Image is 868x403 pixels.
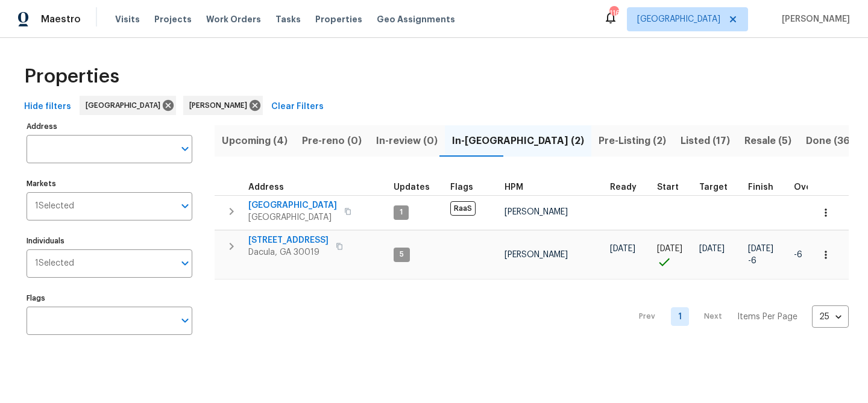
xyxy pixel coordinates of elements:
span: Resale (5) [744,133,791,149]
span: [PERSON_NAME] [189,99,252,111]
div: Projected renovation finish date [748,183,784,192]
div: 116 [609,7,618,19]
span: Overall [794,183,825,192]
span: In-review (0) [376,133,438,149]
label: Markets [27,180,192,187]
span: [DATE] [699,245,725,253]
button: Hide filters [19,96,76,118]
span: [STREET_ADDRESS] [248,234,329,246]
span: Visits [115,13,140,25]
span: Pre-Listing (2) [599,133,666,149]
td: 6 day(s) earlier than target finish date [789,230,841,280]
span: [DATE] [610,245,635,253]
td: Scheduled to finish 6 day(s) early [743,230,789,280]
span: HPM [505,183,523,192]
button: Open [177,312,193,329]
a: Goto page 1 [671,307,689,326]
td: Project started on time [652,230,694,280]
span: [GEOGRAPHIC_DATA] [86,99,165,111]
div: [PERSON_NAME] [183,96,263,115]
span: Clear Filters [271,99,324,114]
span: [DATE] [657,245,682,253]
span: Updates [394,183,430,192]
span: [GEOGRAPHIC_DATA] [637,13,720,25]
span: Finish [748,183,773,192]
span: Pre-reno (0) [302,133,362,149]
span: [PERSON_NAME] [777,13,850,25]
span: Address [248,183,284,192]
span: Projects [154,13,192,25]
div: Days past target finish date [794,183,836,192]
span: [GEOGRAPHIC_DATA] [248,199,337,211]
span: Hide filters [24,99,71,114]
span: [GEOGRAPHIC_DATA] [248,211,337,223]
span: Target [699,183,728,192]
span: Flags [450,183,473,192]
span: Start [657,183,679,192]
span: 1 [395,207,407,217]
span: Geo Assignments [377,13,455,25]
p: Items Per Page [737,311,797,323]
button: Open [177,198,193,214]
div: Target renovation project end date [699,183,738,192]
div: Actual renovation start date [657,183,690,192]
div: [GEOGRAPHIC_DATA] [80,96,176,115]
span: In-[GEOGRAPHIC_DATA] (2) [452,133,584,149]
span: Ready [610,183,637,192]
label: Address [27,123,192,130]
label: Individuals [27,237,192,245]
span: 1 Selected [35,201,74,211]
span: Work Orders [206,13,261,25]
span: -6 [748,255,756,267]
span: Tasks [275,15,301,23]
div: Earliest renovation start date (first business day after COE or Checkout) [610,183,647,192]
span: Maestro [41,13,81,25]
span: 1 Selected [35,258,74,269]
span: [DATE] [748,245,773,253]
span: Listed (17) [681,133,730,149]
span: Properties [315,13,362,25]
span: [PERSON_NAME] [505,251,568,259]
span: Done (365) [806,133,860,149]
span: RaaS [450,201,476,216]
span: Dacula, GA 30019 [248,246,329,258]
span: Upcoming (4) [222,133,288,149]
button: Clear Filters [266,96,329,118]
label: Flags [27,295,192,302]
span: 5 [395,249,409,260]
button: Open [177,255,193,272]
button: Open [177,140,193,157]
nav: Pagination Navigation [627,287,849,346]
span: [PERSON_NAME] [505,208,568,216]
div: 25 [812,301,849,333]
span: -6 [794,251,802,259]
span: Properties [24,70,119,83]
